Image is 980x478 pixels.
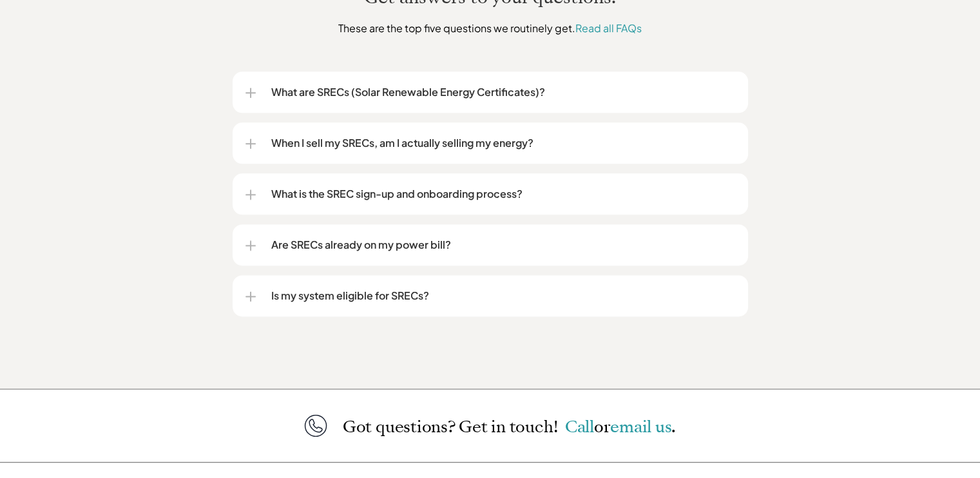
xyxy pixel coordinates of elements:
p: What is the SREC sign-up and onboarding process? [271,186,735,202]
span: or [594,416,611,438]
p: Are SRECs already on my power bill? [271,237,735,253]
p: Got questions? Get in touch! [343,418,676,435]
a: email us [610,416,671,438]
a: Call [565,416,594,438]
p: These are the top five questions we routinely get. [251,20,729,36]
a: Read all FAQs [575,21,642,35]
p: What are SRECs (Solar Renewable Energy Certificates)? [271,84,735,100]
p: Is my system eligible for SRECs? [271,288,735,303]
p: When I sell my SRECs, am I actually selling my energy? [271,135,735,151]
span: . [671,416,676,438]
